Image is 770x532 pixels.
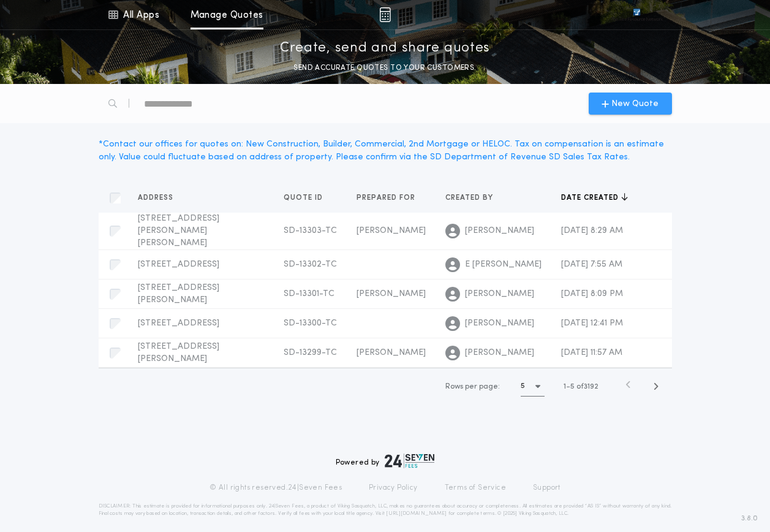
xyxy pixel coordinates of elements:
[379,7,391,22] img: img
[521,377,545,397] button: 5
[570,383,575,390] span: 5
[284,192,332,204] button: Quote ID
[369,483,418,493] a: Privacy Policy
[445,483,506,493] a: Terms of Service
[357,289,426,298] span: [PERSON_NAME]
[465,317,534,330] span: [PERSON_NAME]
[561,289,623,298] span: [DATE] 8:09 PM
[533,483,561,493] a: Support
[445,192,502,204] button: Created by
[445,383,500,390] span: Rows per page:
[385,454,435,468] img: logo
[284,193,325,203] span: Quote ID
[445,193,496,203] span: Created by
[561,348,622,357] span: [DATE] 11:57 AM
[611,97,659,110] span: New Quote
[561,319,623,328] span: [DATE] 12:41 PM
[561,192,628,204] button: Date created
[293,62,476,74] p: SEND ACCURATE QUOTES TO YOUR CUSTOMERS.
[741,513,758,524] span: 3.8.0
[284,319,337,328] span: SD-13300-TC
[284,348,337,357] span: SD-13299-TC
[576,381,598,392] span: of 3192
[99,503,672,517] p: DISCLAIMER: This estimate is provided for informational purposes only. 24|Seven Fees, a product o...
[561,193,621,203] span: Date created
[138,193,176,203] span: Address
[284,226,337,235] span: SD-13303-TC
[386,511,447,516] a: [URL][DOMAIN_NAME]
[465,259,542,271] span: E [PERSON_NAME]
[465,288,534,300] span: [PERSON_NAME]
[280,39,490,58] p: Create, send and share quotes
[209,483,342,493] p: © All rights reserved. 24|Seven Fees
[357,226,426,235] span: [PERSON_NAME]
[138,214,219,248] span: [STREET_ADDRESS][PERSON_NAME][PERSON_NAME]
[336,454,435,468] div: Powered by
[561,260,622,269] span: [DATE] 7:55 AM
[465,225,534,237] span: [PERSON_NAME]
[357,193,418,203] span: Prepared for
[138,319,219,328] span: [STREET_ADDRESS]
[138,283,219,305] span: [STREET_ADDRESS][PERSON_NAME]
[99,138,672,164] div: * Contact our offices for quotes on: New Construction, Builder, Commercial, 2nd Mortgage or HELOC...
[564,383,566,390] span: 1
[521,380,525,392] h1: 5
[284,289,334,298] span: SD-13301-TC
[589,93,672,115] button: New Quote
[357,348,426,357] span: [PERSON_NAME]
[284,260,337,269] span: SD-13302-TC
[465,347,534,359] span: [PERSON_NAME]
[138,192,183,204] button: Address
[138,342,219,363] span: [STREET_ADDRESS][PERSON_NAME]
[561,226,623,235] span: [DATE] 8:29 AM
[611,9,662,21] img: vs-icon
[138,260,219,269] span: [STREET_ADDRESS]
